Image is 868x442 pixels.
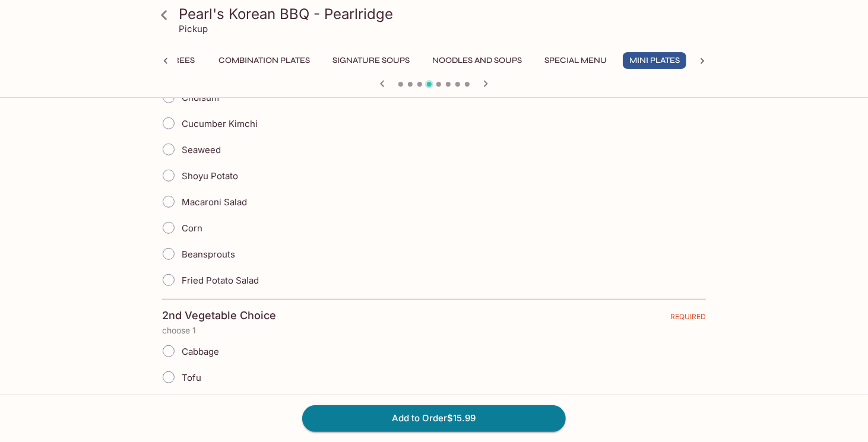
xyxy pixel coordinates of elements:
h3: Pearl's Korean BBQ - Pearlridge [179,5,709,23]
button: Signature Soups [326,52,416,69]
h4: 2nd Vegetable Choice [162,309,276,322]
span: REQUIRED [670,312,706,326]
span: Macaroni Salad [182,196,247,208]
button: Combination Plates [212,52,316,69]
button: Mini Plates [623,52,686,69]
button: Noodles and Soups [426,52,528,69]
span: Cucumber Kimchi [182,118,258,129]
button: Special Menu [538,52,613,69]
span: Corn [182,222,202,234]
span: Cabbage [182,346,219,357]
span: Tofu [182,372,201,383]
button: Add to Order$15.99 [302,405,566,431]
span: Shoyu Potato [182,170,238,182]
span: Seaweed [182,144,221,155]
span: Fried Potato Salad [182,275,259,286]
span: Beansprouts [182,249,235,260]
p: choose 1 [162,326,706,335]
p: Pickup [179,23,208,34]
